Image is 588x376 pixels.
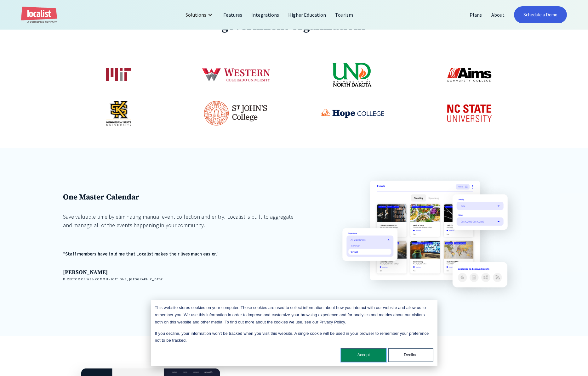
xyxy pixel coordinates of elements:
[332,62,373,87] img: University of North Dakota logo
[63,192,139,202] strong: One Master Calendar
[441,100,498,127] img: NC State University logo
[201,55,271,95] img: Western Colorado University logo
[465,7,487,22] a: Plans
[151,300,437,366] div: Cookie banner
[447,62,492,87] img: Aims Community College logo
[63,269,108,276] strong: [PERSON_NAME]
[21,7,57,23] a: home
[331,7,358,22] a: Tourism
[204,101,267,126] img: St John's College logo
[63,212,301,229] div: Save valuable time by eliminating manual event collection and entry. Localist is built to aggrega...
[341,348,386,362] button: Accept
[247,7,284,22] a: Integrations
[186,11,206,19] div: Solutions
[181,7,219,22] div: Solutions
[63,277,301,282] h4: Director of Web Communications, [GEOGRAPHIC_DATA]
[106,68,131,82] img: Massachusetts Institute of Technology logo
[63,250,301,258] div: “Staff members have told me that Localist makes their lives much easier.”
[321,109,384,118] img: Hope College logo
[155,330,433,345] p: If you decline, your information won’t be tracked when you visit this website. A single cookie wi...
[487,7,509,22] a: About
[388,348,433,362] button: Decline
[284,7,331,22] a: Higher Education
[514,6,567,23] a: Schedule a Demo
[106,101,132,126] img: Kennesaw State University logo
[155,304,433,326] p: This website stores cookies on your computer. These cookies are used to collect information about...
[219,7,247,22] a: Features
